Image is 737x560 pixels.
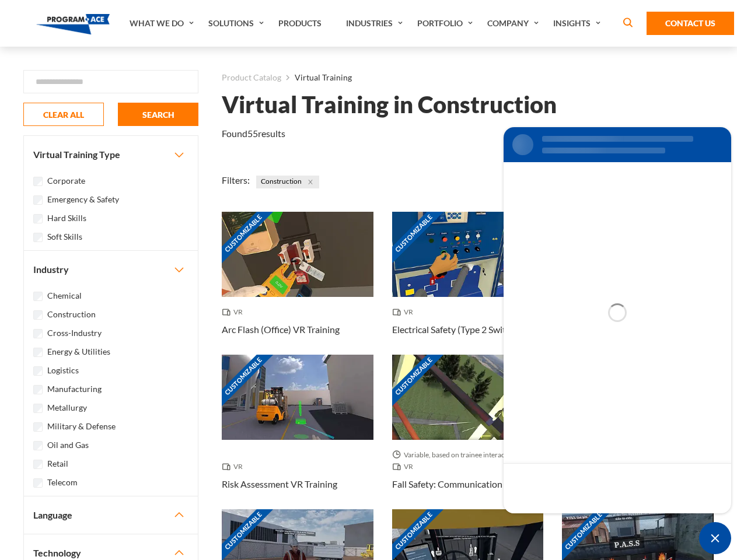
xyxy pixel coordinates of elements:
input: Military & Defense [33,422,43,432]
p: Found results [222,127,285,141]
a: Customizable Thumbnail - Electrical Safety (Type 2 Switchgear) VR Training VR Electrical Safety (... [392,212,544,355]
input: Manufacturing [33,385,43,394]
button: Industry [24,251,198,288]
h3: Risk Assessment VR Training [222,477,337,491]
label: Logistics [47,364,79,377]
div: Chat Widget [699,522,731,554]
input: Energy & Utilities [33,348,43,357]
label: Emergency & Safety [47,193,119,206]
label: Telecom [47,476,78,489]
label: Hard Skills [47,212,86,225]
span: Construction [256,176,319,188]
label: Chemical [47,289,82,302]
span: VR [222,306,247,318]
a: Contact Us [647,12,734,35]
input: Corporate [33,177,43,186]
img: Program-Ace [36,14,110,34]
label: Energy & Utilities [47,345,110,358]
span: Variable, based on trainee interaction with each section. [392,449,544,461]
input: Construction [33,310,43,320]
input: Metallurgy [33,404,43,413]
label: Military & Defense [47,420,116,433]
span: Filters: [222,174,250,185]
label: Soft Skills [47,230,82,243]
label: Manufacturing [47,383,102,395]
input: Hard Skills [33,214,43,223]
h1: Virtual Training in Construction [222,94,557,115]
input: Emergency & Safety [33,195,43,205]
span: VR [222,461,247,473]
a: Customizable Thumbnail - Fall Safety: Communication Towers VR Training Variable, based on trainee... [392,355,544,509]
input: Telecom [33,478,43,488]
button: Language [24,496,198,534]
input: Logistics [33,366,43,376]
span: Minimize live chat window [699,522,731,554]
input: Cross-Industry [33,329,43,338]
button: Virtual Training Type [24,136,198,173]
nav: breadcrumb [222,70,714,85]
h3: Electrical Safety (Type 2 Switchgear) VR Training [392,323,544,337]
label: Corporate [47,174,85,187]
em: 55 [247,128,258,139]
iframe: SalesIQ Chat Window [501,124,734,516]
label: Retail [47,457,68,470]
input: Soft Skills [33,233,43,242]
a: Customizable Thumbnail - Risk Assessment VR Training VR Risk Assessment VR Training [222,355,373,509]
button: Close [304,176,317,188]
input: Oil and Gas [33,441,43,450]
label: Oil and Gas [47,439,89,452]
button: CLEAR ALL [23,103,104,126]
input: Chemical [33,292,43,301]
input: Retail [33,460,43,469]
a: Product Catalog [222,70,281,85]
h3: Fall Safety: Communication Towers VR Training [392,477,544,491]
a: Customizable Thumbnail - Arc Flash (Office) VR Training VR Arc Flash (Office) VR Training [222,212,373,355]
span: VR [392,461,418,473]
label: Construction [47,308,96,321]
label: Metallurgy [47,401,87,414]
label: Cross-Industry [47,327,102,339]
li: Virtual Training [281,70,352,85]
span: VR [392,306,418,318]
h3: Arc Flash (Office) VR Training [222,323,340,337]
